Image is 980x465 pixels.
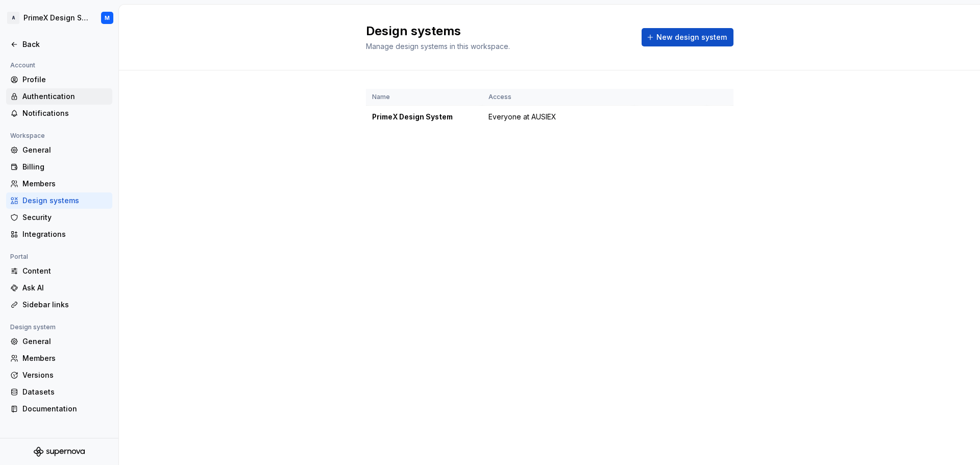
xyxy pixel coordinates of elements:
div: Members [22,353,108,363]
a: General [6,333,112,350]
div: Design systems [22,195,108,206]
div: A [7,12,19,24]
svg: Supernova Logo [34,447,85,457]
a: Documentation [6,401,112,417]
div: Billing [22,162,108,172]
div: Workspace [6,130,49,142]
span: New design system [656,32,727,42]
div: Sidebar links [22,300,108,310]
a: General [6,142,112,158]
a: Datasets [6,384,112,400]
a: Design systems [6,192,112,209]
div: Back [22,39,108,50]
div: Versions [22,370,108,380]
h2: Design systems [366,23,629,39]
div: Content [22,266,108,276]
a: Versions [6,367,112,383]
a: Integrations [6,226,112,242]
div: Portal [6,251,32,263]
div: M [105,14,110,22]
a: Security [6,209,112,226]
span: Manage design systems in this workspace. [366,42,510,51]
div: Profile [22,75,108,85]
th: Access [482,89,634,106]
div: Documentation [22,404,108,414]
div: Account [6,59,39,71]
div: Security [22,212,108,223]
div: PrimeX Design System [23,13,89,23]
div: Design system [6,321,60,333]
a: Members [6,350,112,366]
a: Sidebar links [6,297,112,313]
a: Authentication [6,88,112,105]
div: General [22,145,108,155]
div: Authentication [22,91,108,102]
div: Members [22,179,108,189]
button: APrimeX Design SystemM [2,7,116,29]
a: Back [6,36,112,53]
div: Ask AI [22,283,108,293]
th: Name [366,89,482,106]
a: Ask AI [6,280,112,296]
button: New design system [642,28,733,46]
div: General [22,336,108,347]
span: Everyone at AUSIEX [488,112,556,122]
a: Content [6,263,112,279]
a: Profile [6,71,112,88]
a: Members [6,176,112,192]
div: Notifications [22,108,108,118]
a: Notifications [6,105,112,121]
div: Datasets [22,387,108,397]
a: Billing [6,159,112,175]
div: Integrations [22,229,108,239]
div: PrimeX Design System [372,112,476,122]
